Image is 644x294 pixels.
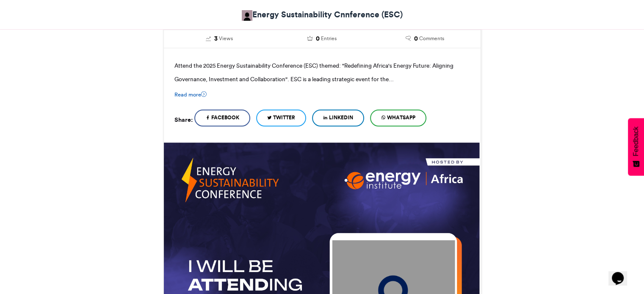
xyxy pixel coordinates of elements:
[387,114,415,121] span: WhatsApp
[419,35,444,42] span: Comments
[414,34,418,44] span: 0
[256,110,306,126] a: Twitter
[316,34,320,44] span: 0
[628,118,644,176] button: Feedback - Show survey
[174,59,470,86] p: Attend the 2025 Energy Sustainability Conference (ESC) themed: "Redefining Africa's Energy Future...
[273,114,295,121] span: Twitter
[242,8,403,21] a: Energy Sustainability Cnnference (ESC)
[219,35,233,42] span: Views
[312,110,364,126] a: LinkedIn
[277,34,367,44] a: 0 Entries
[608,260,636,286] iframe: chat widget
[194,110,250,126] a: Facebook
[242,10,252,21] img: Energy Sustainability Conference ESC
[174,91,207,99] a: Read more
[380,34,470,44] a: 0 Comments
[632,126,640,156] span: Feedback
[321,35,337,42] span: Entries
[211,114,239,121] span: Facebook
[174,34,265,44] a: 3 Views
[329,114,353,121] span: LinkedIn
[370,110,426,126] a: WhatsApp
[214,34,218,44] span: 3
[174,114,193,125] h5: Share:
